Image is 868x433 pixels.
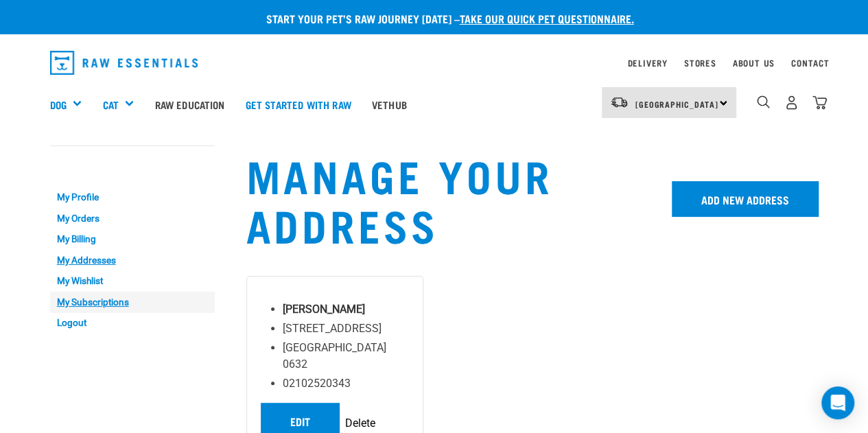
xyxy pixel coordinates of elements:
a: My Billing [50,229,215,250]
img: home-icon@2x.png [812,95,827,110]
a: My Addresses [50,250,215,271]
a: My Subscriptions [50,292,215,313]
a: Stores [684,60,716,65]
img: home-icon-1@2x.png [757,95,770,108]
a: take our quick pet questionnaire. [460,15,634,21]
a: Vethub [362,77,417,132]
a: Delivery [627,60,667,65]
h1: Manage your address [246,150,672,248]
img: van-moving.png [610,96,629,108]
a: Logout [50,313,215,334]
a: Raw Education [144,77,235,132]
a: About Us [732,60,774,65]
a: Add New Address [672,181,819,217]
div: Open Intercom Messenger [821,386,854,419]
a: My Wishlist [50,270,215,292]
a: My Orders [50,208,215,229]
a: Contact [791,60,830,65]
a: Cat [102,97,118,113]
li: [GEOGRAPHIC_DATA] 0632 [283,340,409,373]
input: Delete [345,415,375,432]
li: 02102520343 [283,375,409,392]
a: Dog [50,97,67,113]
li: [STREET_ADDRESS] [283,320,409,337]
a: Get started with Raw [235,77,362,132]
span: [GEOGRAPHIC_DATA] [635,102,718,106]
a: My Account [50,160,117,166]
img: user.png [784,95,799,110]
nav: dropdown navigation [39,45,830,80]
strong: [PERSON_NAME] [283,303,365,316]
img: Raw Essentials Logo [50,51,198,75]
a: My Profile [50,187,215,208]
